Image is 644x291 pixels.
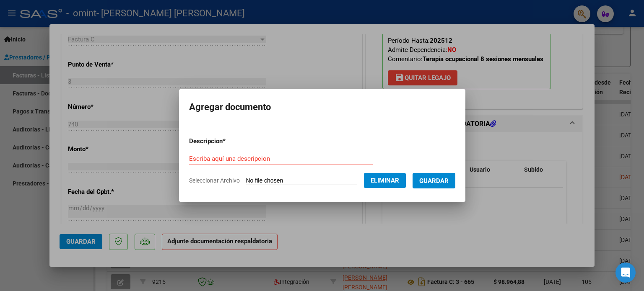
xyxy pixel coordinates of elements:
p: Descripcion [189,136,269,146]
h2: Agregar documento [189,99,455,115]
button: Guardar [413,173,455,188]
div: Open Intercom Messenger [615,263,636,283]
span: Seleccionar Archivo [189,177,240,184]
button: Eliminar [364,173,406,188]
span: Guardar [419,177,449,185]
span: Eliminar [371,177,399,184]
